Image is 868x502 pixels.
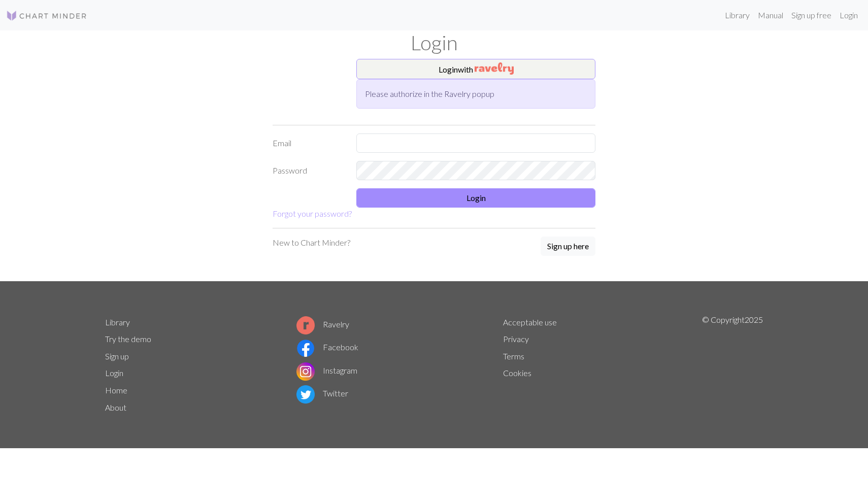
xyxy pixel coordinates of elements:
img: Twitter logo [296,385,315,404]
a: Sign up here [541,237,595,257]
a: Library [105,317,130,327]
a: Try the demo [105,334,151,344]
p: New to Chart Minder? [273,237,350,249]
label: Password [266,161,350,180]
a: Twitter [296,388,348,398]
a: Cookies [503,368,531,378]
a: Privacy [503,334,529,344]
div: Please authorize in the Ravelry popup [356,79,595,109]
a: Forgot your password? [273,209,352,218]
a: Login [105,368,123,378]
a: Manual [754,5,787,25]
h1: Login [99,30,769,55]
a: Ravelry [296,319,349,329]
a: Home [105,385,127,395]
button: Login [356,188,595,208]
img: Facebook logo [296,339,315,357]
img: Logo [6,10,87,22]
label: Email [266,133,350,153]
a: Sign up free [787,5,836,25]
a: About [105,403,126,412]
a: Sign up [105,351,129,361]
img: Instagram logo [296,362,315,381]
img: Ravelry [475,62,514,75]
a: Login [836,5,862,25]
a: Instagram [296,365,357,375]
button: Loginwith [356,59,595,79]
a: Terms [503,351,524,361]
a: Library [721,5,754,25]
a: Acceptable use [503,317,557,327]
p: © Copyright 2025 [702,314,763,416]
button: Sign up here [541,237,595,256]
a: Facebook [296,342,358,352]
img: Ravelry logo [296,316,315,334]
